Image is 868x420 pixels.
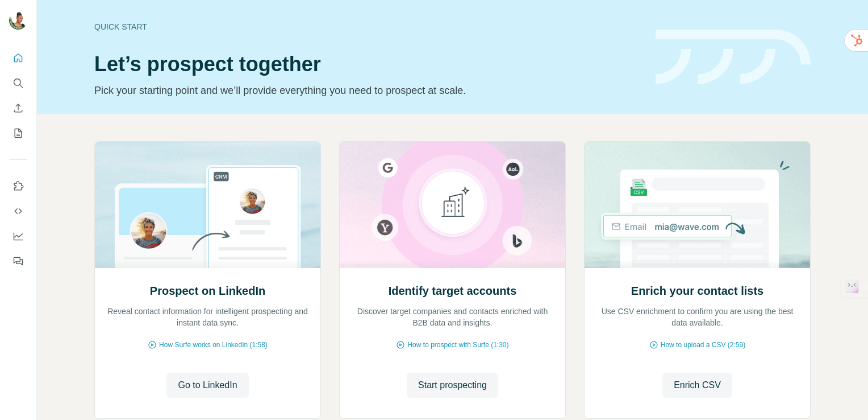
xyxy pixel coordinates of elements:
[94,21,642,32] div: Quick start
[596,306,799,328] p: Use CSV enrichment to confirm you are using the best data available.
[407,373,498,398] button: Start prospecting
[674,378,721,392] span: Enrich CSV
[389,283,517,299] h2: Identify target accounts
[150,283,265,299] h2: Prospect on LinkedIn
[166,373,248,398] button: Go to LinkedIn
[94,83,642,98] p: Pick your starting point and we’ll provide everything you need to prospect at scale.
[159,340,268,350] span: How Surfe works on LinkedIn (1:58)
[9,251,27,271] button: Feedback
[661,340,745,350] span: How to upload a CSV (2:59)
[631,283,763,299] h2: Enrich your contact lists
[9,73,27,93] button: Search
[9,226,27,246] button: Dashboard
[407,340,508,350] span: How to prospect with Surfe (1:30)
[662,373,732,398] button: Enrich CSV
[9,11,27,30] img: Avatar
[656,30,811,85] img: banner
[351,306,554,328] p: Discover target companies and contacts enriched with B2B data and insights.
[418,378,487,392] span: Start prospecting
[9,123,27,143] button: My lists
[584,142,811,268] img: Enrich your contact lists
[9,201,27,221] button: Use Surfe API
[178,378,237,392] span: Go to LinkedIn
[94,142,321,268] img: Prospect on LinkedIn
[9,176,27,196] button: Use Surfe on LinkedIn
[94,53,642,76] h1: Let’s prospect together
[9,98,27,118] button: Enrich CSV
[9,48,27,68] button: Quick start
[106,306,309,328] p: Reveal contact information for intelligent prospecting and instant data sync.
[339,142,566,268] img: Identify target accounts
